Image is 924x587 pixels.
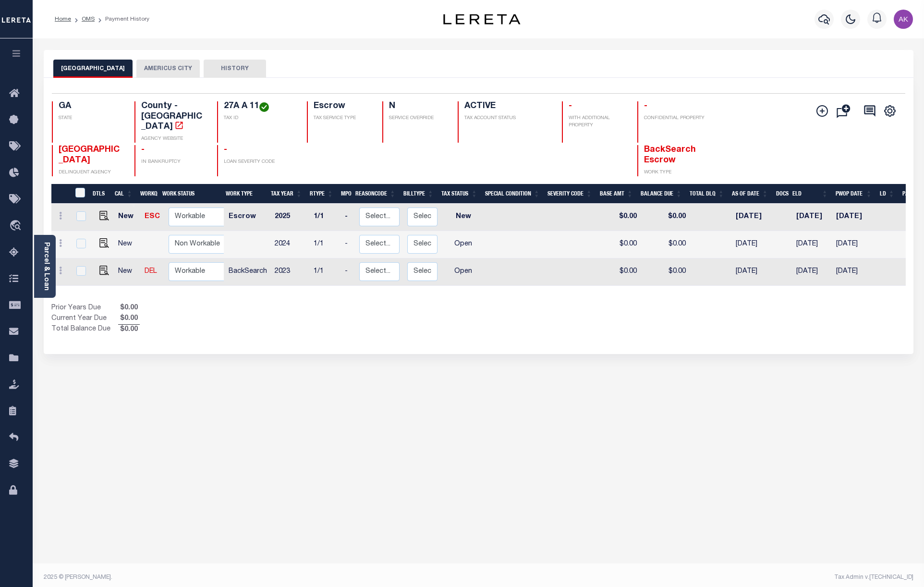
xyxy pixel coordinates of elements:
[569,102,572,110] span: -
[141,135,206,143] p: AGENCY WEBSITE
[341,231,355,258] td: -
[204,60,266,78] button: HISTORY
[114,258,141,286] td: New
[310,258,341,286] td: 1/1
[158,184,224,204] th: Work Status
[51,303,118,314] td: Prior Years Due
[341,258,355,286] td: -
[832,258,876,286] td: [DATE]
[43,242,49,291] a: Parcel & Loan
[569,115,626,129] p: WITH ADDITIONAL PROPERTY
[310,204,341,231] td: 1/1
[36,573,479,582] div: 2025 © [PERSON_NAME].
[894,10,913,29] img: svg+xml;base64,PHN2ZyB4bWxucz0iaHR0cDovL3d3dy53My5vcmcvMjAwMC9zdmciIHBvaW50ZXItZXZlbnRzPSJub25lIi...
[389,115,446,122] p: SERVICE OVERRIDE
[51,184,70,204] th: &nbsp;&nbsp;&nbsp;&nbsp;&nbsp;&nbsp;&nbsp;&nbsp;&nbsp;&nbsp;
[732,231,776,258] td: [DATE]
[644,169,708,176] p: WORK TYPE
[118,325,140,335] span: $0.00
[141,101,206,133] h4: County - [GEOGRAPHIC_DATA]
[118,314,140,324] span: $0.00
[225,258,271,286] td: BackSearch
[464,101,550,112] h4: ACTIVE
[59,169,123,176] p: DELINQUENT AGENCY
[51,324,118,335] td: Total Balance Due
[141,146,145,154] span: -
[644,102,647,110] span: -
[59,101,123,112] h4: GA
[136,60,200,78] button: AMERICUS CITY
[145,268,157,275] a: DEL
[732,204,776,231] td: [DATE]
[732,258,776,286] td: [DATE]
[114,204,141,231] td: New
[832,204,876,231] td: [DATE]
[832,184,876,204] th: PWOP Date: activate to sort column ascending
[9,220,24,232] i: travel_explore
[267,184,306,204] th: Tax Year: activate to sort column ascending
[637,184,686,204] th: Balance Due: activate to sort column ascending
[464,115,550,122] p: TAX ACCOUNT STATUS
[224,146,227,154] span: -
[641,231,690,258] td: $0.00
[389,101,446,112] h4: N
[876,184,899,204] th: LD: activate to sort column ascending
[438,184,481,204] th: Tax Status: activate to sort column ascending
[271,204,310,231] td: 2025
[306,184,337,204] th: RType: activate to sort column ascending
[600,204,641,231] td: $0.00
[271,258,310,286] td: 2023
[641,258,690,286] td: $0.00
[789,184,832,204] th: ELD: activate to sort column ascending
[772,184,789,204] th: Docs
[145,213,160,220] a: ESC
[310,231,341,258] td: 1/1
[82,16,95,22] a: OMS
[51,314,118,324] td: Current Year Due
[314,115,371,122] p: TAX SERVICE TYPE
[224,101,295,112] h4: 27A A 11
[314,101,371,112] h4: Escrow
[792,258,832,286] td: [DATE]
[600,258,641,286] td: $0.00
[95,15,149,24] li: Payment History
[441,231,485,258] td: Open
[111,184,136,204] th: CAL: activate to sort column ascending
[224,159,295,166] p: LOAN SEVERITY CODE
[644,146,696,165] span: BackSearch Escrow
[141,159,206,166] p: IN BANKRUPTCY
[792,204,832,231] td: [DATE]
[441,258,485,286] td: Open
[686,184,728,204] th: Total DLQ: activate to sort column ascending
[600,231,641,258] td: $0.00
[481,184,544,204] th: Special Condition: activate to sort column ascending
[641,204,690,231] td: $0.00
[728,184,772,204] th: As of Date: activate to sort column ascending
[341,204,355,231] td: -
[400,184,438,204] th: BillType: activate to sort column ascending
[224,115,295,122] p: TAX ID
[544,184,596,204] th: Severity Code: activate to sort column ascending
[59,115,123,122] p: STATE
[441,204,485,231] td: New
[644,115,708,122] p: CONFIDENTIAL PROPERTY
[225,204,271,231] td: Escrow
[596,184,637,204] th: Base Amt: activate to sort column ascending
[443,14,520,24] img: logo-dark.svg
[352,184,400,204] th: ReasonCode: activate to sort column ascending
[832,231,876,258] td: [DATE]
[89,184,111,204] th: DTLS
[53,60,133,78] button: [GEOGRAPHIC_DATA]
[118,303,140,314] span: $0.00
[59,146,120,165] span: [GEOGRAPHIC_DATA]
[486,573,913,582] div: Tax Admin v.[TECHNICAL_ID]
[136,184,158,204] th: WorkQ
[271,231,310,258] td: 2024
[337,184,352,204] th: MPO
[70,184,89,204] th: &nbsp;
[792,231,832,258] td: [DATE]
[114,231,141,258] td: New
[55,16,71,22] a: Home
[222,184,267,204] th: Work Type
